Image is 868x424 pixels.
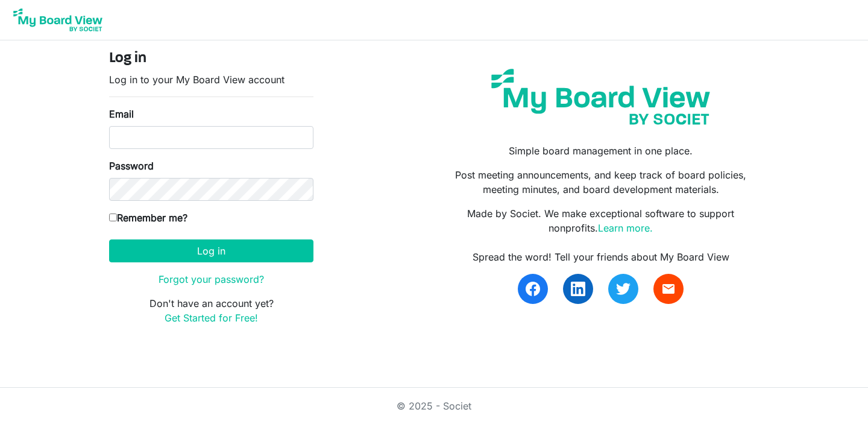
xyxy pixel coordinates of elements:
label: Password [109,159,154,173]
img: My Board View Logo [10,5,106,35]
p: Made by Societ. We make exceptional software to support nonprofits. [443,206,759,235]
div: Spread the word! Tell your friends about My Board View [443,250,759,264]
label: Remember me? [109,210,187,225]
a: Forgot your password? [159,273,264,285]
a: Learn more. [598,222,653,234]
label: Email [109,107,134,121]
p: Post meeting announcements, and keep track of board policies, meeting minutes, and board developm... [443,168,759,197]
img: my-board-view-societ.svg [482,60,719,134]
a: © 2025 - Societ [397,400,471,412]
input: Remember me? [109,214,117,221]
a: email [653,274,684,304]
img: facebook.svg [526,282,540,296]
h4: Log in [109,50,313,68]
span: email [661,282,676,296]
a: Get Started for Free! [165,312,258,324]
p: Log in to your My Board View account [109,72,313,87]
p: Simple board management in one place. [443,144,759,158]
img: linkedin.svg [571,282,585,296]
p: Don't have an account yet? [109,296,313,325]
img: twitter.svg [616,282,631,296]
button: Log in [109,239,313,262]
